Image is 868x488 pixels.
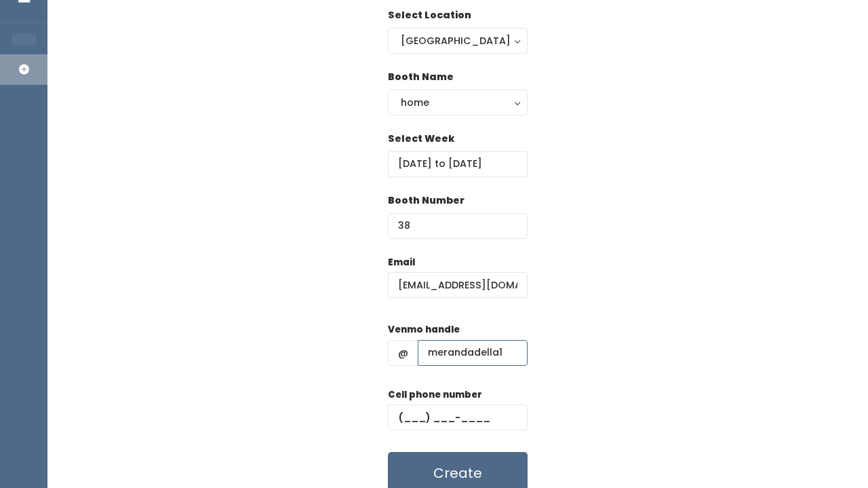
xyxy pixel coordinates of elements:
[401,95,515,110] div: home
[401,33,515,48] div: [GEOGRAPHIC_DATA]
[388,28,528,54] button: [GEOGRAPHIC_DATA]
[388,405,528,430] input: (___) ___-____
[388,193,465,208] label: Booth Number
[388,256,415,269] label: Email
[388,151,528,177] input: Select week
[388,213,528,239] input: Booth Number
[388,90,528,115] button: home
[388,323,460,337] label: Venmo handle
[388,8,471,22] label: Select Location
[388,70,454,84] label: Booth Name
[388,340,418,366] span: @
[388,388,482,402] label: Cell phone number
[388,272,528,298] input: @ .
[388,132,454,146] label: Select Week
